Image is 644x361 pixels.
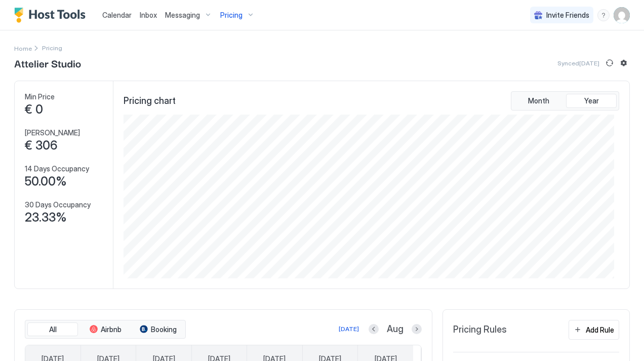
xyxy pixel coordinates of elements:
span: Pricing chart [124,95,176,107]
button: Add Rule [569,320,619,340]
a: Home [14,43,32,53]
a: Inbox [140,10,157,20]
div: Add Rule [586,324,614,335]
div: [DATE] [339,324,359,334]
div: tab-group [511,91,619,111]
span: Invite Friends [546,11,589,20]
span: 23.33% [25,210,67,225]
span: Messaging [165,11,200,20]
span: Year [584,96,599,105]
div: tab-group [25,320,186,339]
span: 30 Days Occupancy [25,200,91,209]
button: Next month [412,324,422,334]
span: 14 Days Occupancy [25,164,89,173]
span: All [49,325,57,334]
span: 50.00% [25,174,67,189]
iframe: Intercom live chat [10,327,34,351]
span: Booking [151,325,177,334]
span: Pricing [220,11,243,20]
button: Year [566,94,617,108]
span: Calendar [102,11,132,19]
a: Host Tools Logo [14,8,90,23]
button: [DATE] [337,323,360,335]
button: Booking [133,322,183,337]
span: Month [528,96,549,105]
button: Sync prices [603,57,616,69]
span: € 0 [25,102,43,117]
div: User profile [614,7,630,23]
button: Airbnb [80,322,131,337]
span: Airbnb [101,325,122,334]
div: menu [597,9,610,21]
span: Aug [387,323,404,335]
span: Min Price [25,92,55,101]
div: Breadcrumb [14,43,32,53]
a: Calendar [102,10,132,20]
span: € 306 [25,138,57,153]
span: [PERSON_NAME] [25,128,80,137]
span: Inbox [140,11,157,19]
span: Home [14,45,32,52]
span: Synced [DATE] [557,59,599,67]
button: All [27,322,78,337]
button: Previous month [369,324,379,334]
span: Attelier Studio [14,55,81,70]
span: Breadcrumb [42,44,62,52]
button: Listing settings [618,57,630,69]
span: Pricing Rules [453,324,507,336]
button: Month [513,94,564,108]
